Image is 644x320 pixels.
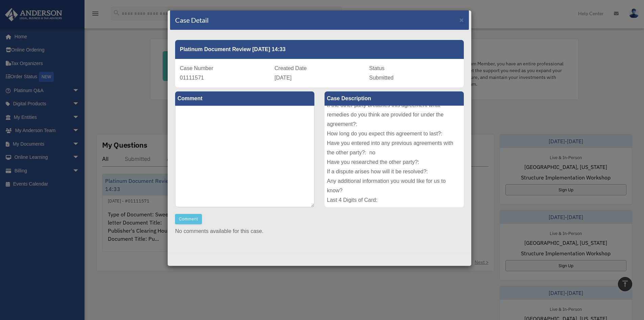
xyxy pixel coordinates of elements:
[275,75,291,81] span: [DATE]
[175,214,202,224] button: Comment
[180,65,213,71] span: Case Number
[325,91,464,106] label: Case Description
[175,227,464,236] p: No comments available for this case.
[180,75,204,81] span: 01111571
[175,40,464,59] div: Platinum Document Review [DATE] 14:33
[175,15,209,25] h4: Case Detail
[459,16,464,23] button: Close
[275,65,307,71] span: Created Date
[175,91,314,106] label: Comment
[325,106,464,207] div: Type of Document: Sweepstakes letter Document Title: Publisher's Clearing House Document Title: P...
[369,65,384,71] span: Status
[459,16,464,24] span: ×
[369,75,393,81] span: Submitted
